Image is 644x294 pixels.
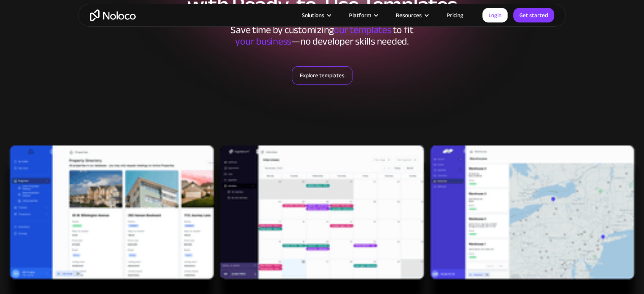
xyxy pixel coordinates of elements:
a: Get started [513,8,554,22]
div: Solutions [302,10,324,20]
div: Save time by customizing to fit ‍ —no developer skills needed. [208,24,436,47]
a: home [90,10,136,21]
div: Resources [386,10,437,20]
div: Resources [396,10,422,20]
div: Platform [340,10,386,20]
div: Solutions [292,10,340,20]
a: Pricing [437,10,473,20]
span: your business [235,32,291,51]
a: Explore templates [292,66,352,85]
div: Platform [349,10,371,20]
a: Login [482,8,508,22]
